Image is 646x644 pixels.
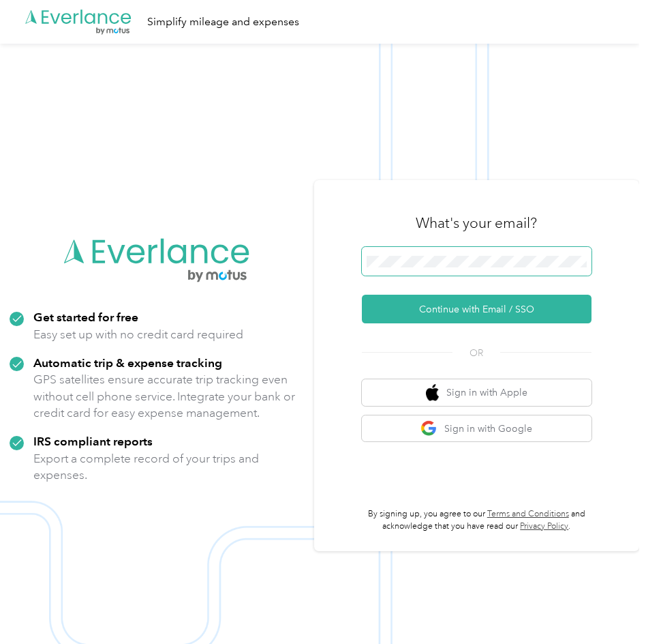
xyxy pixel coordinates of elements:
div: Simplify mileage and expenses [147,14,299,31]
strong: Automatic trip & expense tracking [33,355,222,370]
span: OR [452,346,500,360]
p: Export a complete record of your trips and expenses. [33,450,305,484]
button: apple logoSign in with Apple [362,379,592,406]
strong: Get started for free [33,310,138,324]
img: apple logo [426,384,440,401]
img: google logo [420,420,437,437]
button: google logoSign in with Google [362,415,592,442]
h3: What's your email? [416,214,537,233]
p: By signing up, you agree to our and acknowledge that you have read our . [362,508,592,532]
p: GPS satellites ensure accurate trip tracking even without cell phone service. Integrate your bank... [33,371,305,422]
strong: IRS compliant reports [33,434,153,448]
a: Privacy Policy [520,521,568,531]
p: Easy set up with no credit card required [33,326,243,343]
button: Continue with Email / SSO [362,295,592,323]
a: Terms and Conditions [487,509,569,519]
